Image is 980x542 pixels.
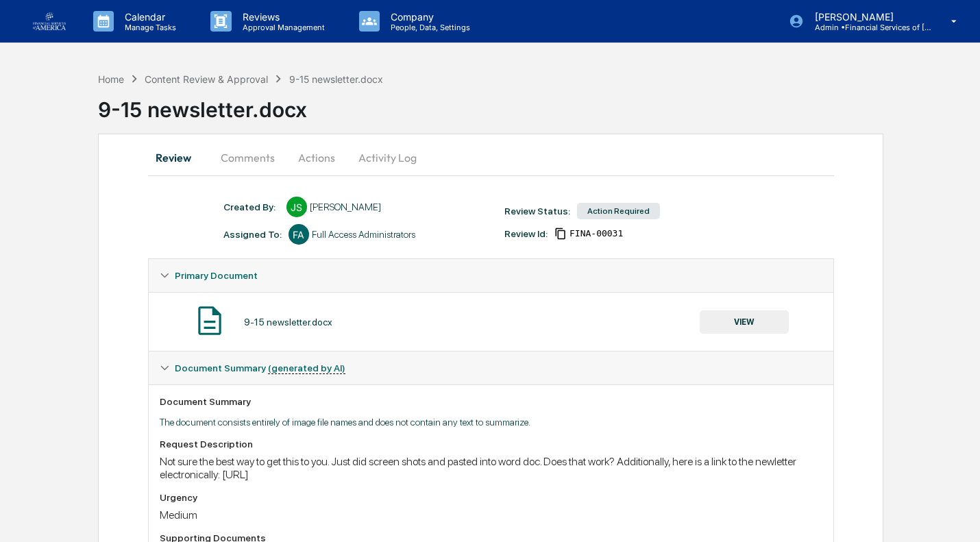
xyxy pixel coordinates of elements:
[114,23,183,32] p: Manage Tasks
[160,396,822,407] div: Document Summary
[98,86,980,122] div: 9-15 newsletter.docx
[312,229,415,240] div: Full Access Administrators
[148,141,210,174] button: Review
[286,197,307,217] div: JS
[160,508,822,521] div: Medium
[347,141,428,174] button: Activity Log
[149,259,833,292] div: Primary Document
[98,73,124,85] div: Home
[33,12,66,30] img: logo
[149,292,833,351] div: Primary Document
[804,11,931,23] p: [PERSON_NAME]
[223,201,280,212] div: Created By: ‎ ‎
[160,455,822,481] div: Not sure the best way to get this to you. Just did screen shots and pasted into word doc. Does th...
[286,141,347,174] button: Actions
[289,73,383,85] div: 9-15 newsletter.docx
[504,228,548,239] div: Review Id:
[160,492,822,503] div: Urgency
[244,317,332,328] div: 9-15 newsletter.docx
[160,439,822,449] div: Request Description
[160,417,822,428] p: The document consists entirely of image file names and does not contain any text to summarize.
[804,23,931,32] p: Admin • Financial Services of [GEOGRAPHIC_DATA]
[310,201,381,212] div: [PERSON_NAME]
[380,23,477,32] p: People, Data, Settings
[289,224,309,245] div: FA
[268,362,345,374] u: (generated by AI)
[175,270,258,281] span: Primary Document
[380,11,477,23] p: Company
[569,228,623,239] span: 996dbf41-2879-4360-b001-bd6a1cc99b4c
[210,141,286,174] button: Comments
[223,229,282,240] div: Assigned To:
[114,11,183,23] p: Calendar
[175,362,345,373] span: Document Summary
[936,497,973,534] iframe: Open customer support
[232,11,332,23] p: Reviews
[193,304,227,338] img: Document Icon
[504,206,570,217] div: Review Status:
[145,73,268,85] div: Content Review & Approval
[232,23,332,32] p: Approval Management
[149,352,833,384] div: Document Summary (generated by AI)
[700,310,789,334] button: VIEW
[577,203,660,219] div: Action Required
[148,141,834,174] div: secondary tabs example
